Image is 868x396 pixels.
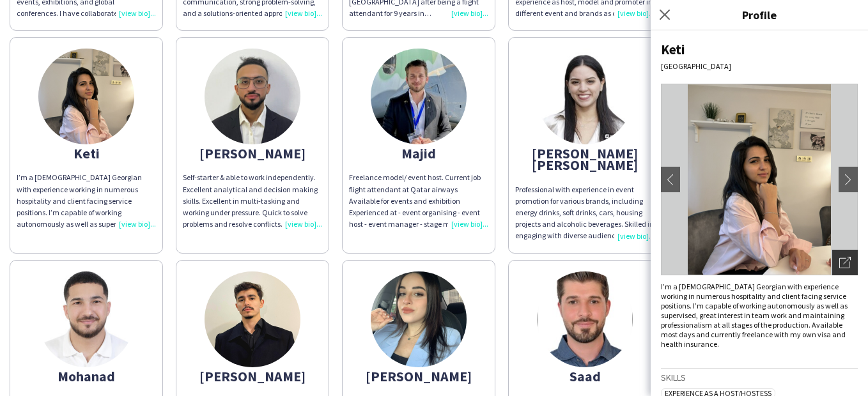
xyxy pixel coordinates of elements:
[515,184,655,242] div: Professional with experience in event promotion for various brands, including energy drinks, soft...
[349,172,488,230] div: Freelance model/ event host. Current job flight attendant at Qatar airways Available for events a...
[537,271,633,367] img: thumb-644e2707d5da1.jpeg
[661,282,858,349] div: I’m a [DEMOGRAPHIC_DATA] Georgian with experience working in numerous hospitality and client faci...
[205,49,300,144] img: thumb-685c13209b324.jpeg
[371,49,467,144] img: thumb-6703a49d3d1f6.jpeg
[17,370,156,382] div: Mohanad
[17,172,156,230] div: I’m a [DEMOGRAPHIC_DATA] Georgian with experience working in numerous hospitality and client faci...
[349,148,488,159] div: Majid
[661,61,858,71] div: [GEOGRAPHIC_DATA]
[38,271,134,367] img: thumb-6486d48e7f07f.jpeg
[38,49,134,144] img: thumb-bb5d36cb-dfbe-4f67-92b6-7397ff9cae96.jpg
[651,6,868,23] h3: Profile
[349,370,488,382] div: [PERSON_NAME]
[205,271,300,367] img: thumb-d8a95bc6-838b-484d-b380-f1ae711fbf75.jpg
[832,250,858,275] div: Open photos pop-in
[661,84,858,275] img: Crew avatar or photo
[183,148,322,159] div: [PERSON_NAME]
[515,148,655,171] div: [PERSON_NAME] [PERSON_NAME]
[17,148,156,159] div: Keti
[537,49,633,144] img: thumb-66b0ada171ffb.jpeg
[661,372,858,383] h3: Skills
[371,271,467,367] img: thumb-9279650f-70ae-4c50-b859-c16cfff40620.jpg
[183,172,322,230] div: Self-starter & able to work independently. Excellent analytical and decision making skills. Excel...
[183,370,322,382] div: [PERSON_NAME]
[515,370,655,382] div: Saad
[661,41,858,58] div: Keti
